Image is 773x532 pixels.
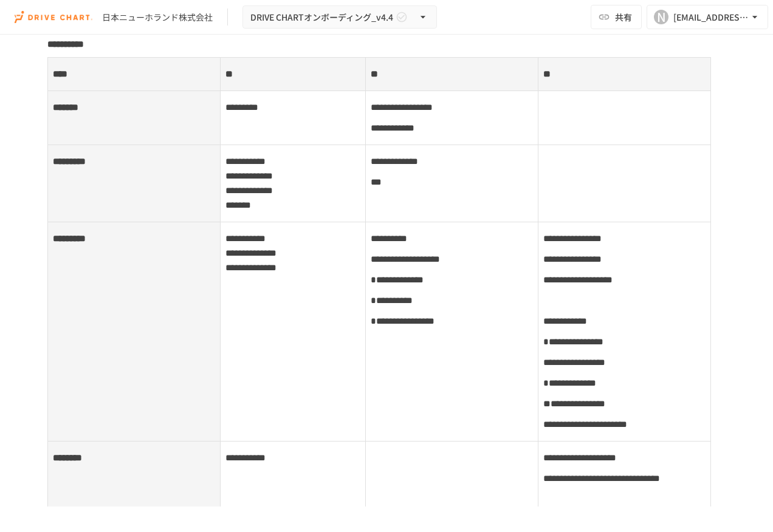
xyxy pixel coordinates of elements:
[673,10,749,25] div: [EMAIL_ADDRESS][DOMAIN_NAME]
[654,10,668,24] div: N
[591,5,642,29] button: 共有
[15,7,92,27] img: i9VDDS9JuLRLX3JIUyK59LcYp6Y9cayLPHs4hOxMB9W
[615,10,632,24] span: 共有
[647,5,768,29] button: N[EMAIL_ADDRESS][DOMAIN_NAME]
[242,5,437,29] button: DRIVE CHARTオンボーディング_v4.4
[250,10,393,25] span: DRIVE CHARTオンボーディング_v4.4
[102,11,213,24] div: 日本ニューホランド株式会社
